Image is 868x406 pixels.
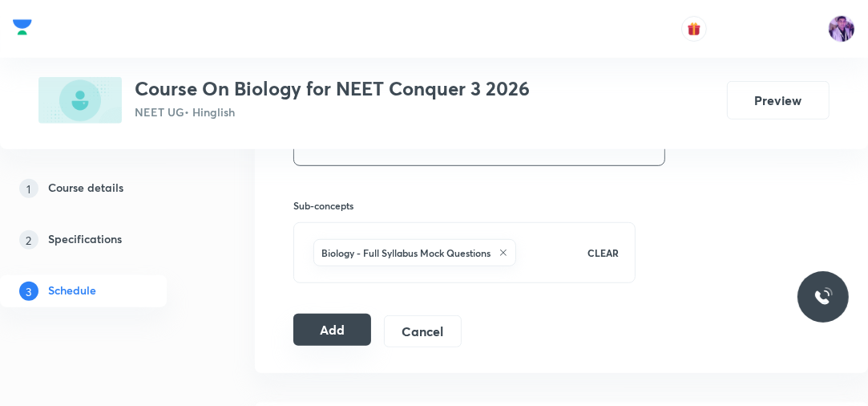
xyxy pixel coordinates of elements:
[687,22,701,36] img: avatar
[828,15,855,43] img: preeti Tripathi
[135,104,530,120] p: NEET UG • Hinglish
[587,246,619,260] p: CLEAR
[384,315,462,347] button: Cancel
[813,287,833,307] img: ttu
[293,198,636,213] h6: Sub-concepts
[13,15,32,43] a: Company Logo
[727,81,830,120] button: Preview
[48,282,96,301] h5: Schedule
[19,179,38,198] p: 1
[13,15,32,39] img: Company Logo
[19,282,38,301] p: 3
[321,246,491,260] h6: Biology - Full Syllabus Mock Questions
[19,230,38,250] p: 2
[38,77,122,124] img: 60FF9FE4-AE2A-4310-A1A9-5F6CAB9502C0_plus.png
[48,179,123,198] h5: Course details
[48,230,122,250] h5: Specifications
[293,314,371,346] button: Add
[135,77,530,100] h3: Course On Biology for NEET Conquer 3 2026
[681,16,707,42] button: avatar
